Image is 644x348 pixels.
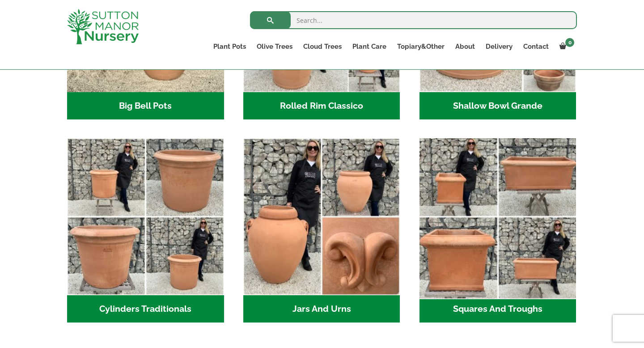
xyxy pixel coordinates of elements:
img: Cylinders Traditionals [67,138,224,295]
a: Cloud Trees [298,40,347,53]
h2: Shallow Bowl Grande [419,92,576,120]
a: Visit product category Cylinders Traditionals [67,138,224,323]
a: About [450,40,480,53]
a: Delivery [480,40,518,53]
h2: Big Bell Pots [67,92,224,120]
a: Plant Care [347,40,392,53]
a: Visit product category Jars And Urns [243,138,400,323]
h2: Rolled Rim Classico [243,92,400,120]
h2: Jars And Urns [243,295,400,323]
a: Visit product category Squares And Troughs [419,138,576,323]
img: Jars And Urns [243,138,400,295]
a: Topiary&Other [392,40,450,53]
input: Search... [250,11,577,29]
a: Contact [518,40,554,53]
img: logo [67,9,139,44]
a: Olive Trees [251,40,298,53]
a: 0 [554,40,577,53]
h2: Squares And Troughs [419,295,576,323]
img: Squares And Troughs [415,135,580,299]
a: Plant Pots [208,40,251,53]
span: 0 [565,38,574,47]
h2: Cylinders Traditionals [67,295,224,323]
